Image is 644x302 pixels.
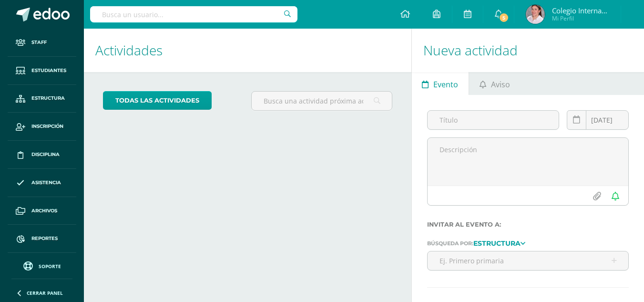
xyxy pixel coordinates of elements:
span: Estudiantes [31,67,66,74]
a: Evento [412,72,469,95]
input: Busca una actividad próxima aquí... [252,92,391,110]
a: Estudiantes [8,57,76,85]
h1: Actividades [95,29,400,72]
input: Título [428,111,559,129]
a: Reportes [8,225,76,253]
input: Fecha de entrega [567,111,628,129]
span: Soporte [39,263,61,270]
span: Colegio Internacional [552,6,609,15]
a: Estructura [8,85,76,113]
a: todas las Actividades [103,91,212,110]
a: Disciplina [8,141,76,169]
span: 5 [499,12,509,23]
span: Reportes [31,235,58,242]
img: 5bfc06c399020dbe0f888ed06c1a3da4.png [526,5,545,24]
span: Staff [31,39,47,46]
a: Staff [8,29,76,57]
h1: Nueva actividad [423,29,633,72]
input: Busca un usuario... [90,6,297,22]
a: Inscripción [8,113,76,141]
span: Aviso [491,73,510,96]
a: Asistencia [8,169,76,197]
a: Archivos [8,197,76,225]
a: Aviso [469,72,520,95]
span: Archivos [31,207,57,215]
span: Evento [433,73,458,96]
span: Cerrar panel [27,290,63,296]
span: Disciplina [31,151,60,158]
a: Soporte [11,259,72,272]
span: Estructura [31,94,65,102]
strong: Estructura [473,239,521,248]
a: Estructura [473,240,525,246]
span: Inscripción [31,123,63,130]
span: Búsqueda por: [427,240,473,247]
span: Mi Perfil [552,14,609,22]
span: Asistencia [31,179,61,187]
label: Invitar al evento a: [427,221,629,228]
input: Ej. Primero primaria [428,251,628,270]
